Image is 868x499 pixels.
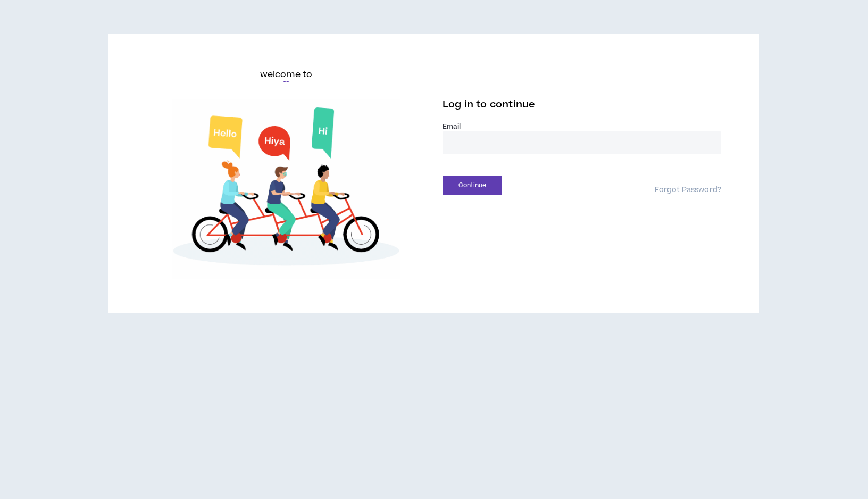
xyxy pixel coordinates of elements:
[260,68,313,81] h6: welcome to
[443,176,502,195] button: Continue
[443,122,721,131] label: Email
[443,98,535,111] span: Log in to continue
[655,185,721,195] a: Forgot Password?
[147,99,425,279] img: Welcome to Wripple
